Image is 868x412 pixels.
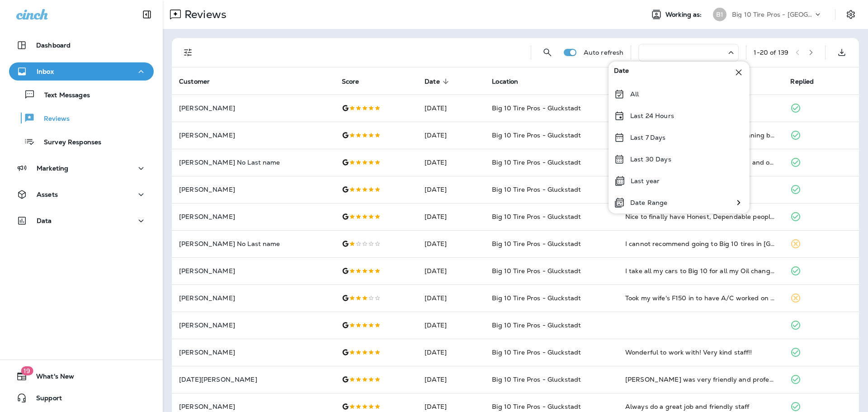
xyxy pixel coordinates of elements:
[179,77,222,85] span: Customer
[9,212,154,230] button: Data
[417,95,485,122] td: [DATE]
[179,403,327,410] p: [PERSON_NAME]
[37,68,54,75] p: Inbox
[630,112,674,119] p: Last 24 Hours
[179,213,327,220] p: [PERSON_NAME]
[179,322,327,329] p: [PERSON_NAME]
[492,403,581,411] span: Big 10 Tire Pros - Gluckstadt
[179,240,327,247] p: [PERSON_NAME] No Last name
[179,294,327,302] p: [PERSON_NAME]
[417,230,485,257] td: [DATE]
[492,267,581,275] span: Big 10 Tire Pros - Gluckstadt
[417,257,485,284] td: [DATE]
[492,321,581,329] span: Big 10 Tire Pros - Gluckstadt
[417,284,485,312] td: [DATE]
[492,78,518,85] span: Location
[625,375,776,384] div: Kaitlin was very friendly and professional! She was up-front with a quote to replace headlight lo...
[625,239,776,248] div: I cannot recommend going to Big 10 tires in Madison. I took a set of tires and a lift kit up to B...
[21,366,33,375] span: 19
[625,348,776,357] div: Wonderful to work with! Very kind staff!!
[492,185,581,194] span: Big 10 Tire Pros - Gluckstadt
[790,77,826,85] span: Replied
[538,43,557,62] button: Search Reviews
[417,176,485,203] td: [DATE]
[179,78,210,85] span: Customer
[492,375,581,384] span: Big 10 Tire Pros - Gluckstadt
[614,67,629,78] span: Date
[492,104,581,112] span: Big 10 Tire Pros - Gluckstadt
[179,132,327,139] p: [PERSON_NAME]
[9,367,154,385] button: 19What's New
[417,366,485,393] td: [DATE]
[625,402,776,411] div: Always do a great job and friendly staff
[630,134,666,141] p: Last 7 Days
[9,109,154,128] button: Reviews
[625,212,776,221] div: Nice to finally have Honest, Dependable people you can trust to do what they say. To actually sol...
[179,159,327,166] p: [PERSON_NAME] No Last name
[37,165,68,172] p: Marketing
[492,131,581,139] span: Big 10 Tire Pros - Gluckstadt
[625,294,776,303] div: Took my wife's F150 in to have A/C worked on (blowing hot air). The diagnosis was evap core in da...
[181,8,226,21] p: Reviews
[35,91,90,100] p: Text Messages
[492,158,581,166] span: Big 10 Tire Pros - Gluckstadt
[630,90,639,98] p: All
[630,199,667,206] p: Date Range
[754,49,788,56] div: 1 - 20 of 139
[492,77,530,85] span: Location
[492,294,581,302] span: Big 10 Tire Pros - Gluckstadt
[9,389,154,407] button: Support
[9,132,154,151] button: Survey Responses
[9,185,154,204] button: Assets
[665,11,704,19] span: Working as:
[425,78,440,85] span: Date
[417,203,485,230] td: [DATE]
[179,349,327,356] p: [PERSON_NAME]
[179,376,327,383] p: [DATE][PERSON_NAME]
[179,186,327,193] p: [PERSON_NAME]
[833,43,851,62] button: Export as CSV
[36,42,71,49] p: Dashboard
[342,78,359,85] span: Score
[37,191,58,198] p: Assets
[630,156,671,163] p: Last 30 Days
[417,339,485,366] td: [DATE]
[417,149,485,176] td: [DATE]
[732,11,813,18] p: Big 10 Tire Pros - [GEOGRAPHIC_DATA]
[492,348,581,356] span: Big 10 Tire Pros - Gluckstadt
[417,122,485,149] td: [DATE]
[35,138,101,147] p: Survey Responses
[342,77,371,85] span: Score
[631,177,660,185] p: Last year
[37,217,52,224] p: Data
[492,213,581,221] span: Big 10 Tire Pros - Gluckstadt
[9,36,154,54] button: Dashboard
[713,8,726,21] div: B1
[9,85,154,104] button: Text Messages
[625,266,776,275] div: I take all my cars to Big 10 for all my Oil changes. They always tell me what’s going on with my ...
[492,240,581,248] span: Big 10 Tire Pros - Gluckstadt
[134,5,160,24] button: Collapse Sidebar
[179,267,327,275] p: [PERSON_NAME]
[179,43,197,62] button: Filters
[35,115,70,123] p: Reviews
[843,6,859,23] button: Settings
[27,394,62,405] span: Support
[9,159,154,177] button: Marketing
[27,373,74,384] span: What's New
[425,77,452,85] span: Date
[584,49,624,56] p: Auto refresh
[417,312,485,339] td: [DATE]
[9,62,154,81] button: Inbox
[179,104,327,112] p: [PERSON_NAME]
[790,78,814,85] span: Replied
